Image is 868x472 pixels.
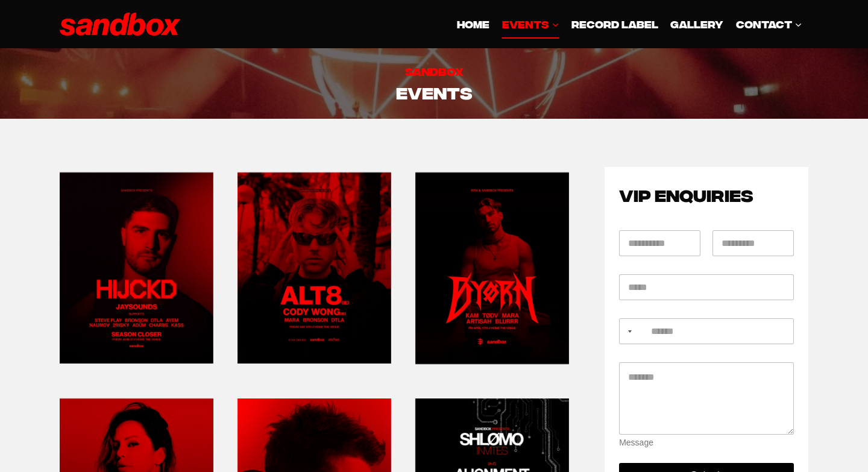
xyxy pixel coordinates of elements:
h2: VIP ENQUIRIES [619,181,794,207]
a: CONTACT [730,10,808,39]
span: CONTACT [736,16,802,32]
img: Sandbox [60,13,180,36]
span: EVENTS [502,16,559,32]
a: GALLERY [664,10,729,39]
div: Message [619,438,794,448]
h6: Sandbox [60,63,808,79]
a: HOME [451,10,495,39]
a: Record Label [565,10,664,39]
a: EVENTS [496,10,565,39]
input: Mobile [619,318,794,344]
button: Selected country [619,318,636,344]
h2: Events [60,79,808,104]
nav: Primary Navigation [451,10,808,39]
